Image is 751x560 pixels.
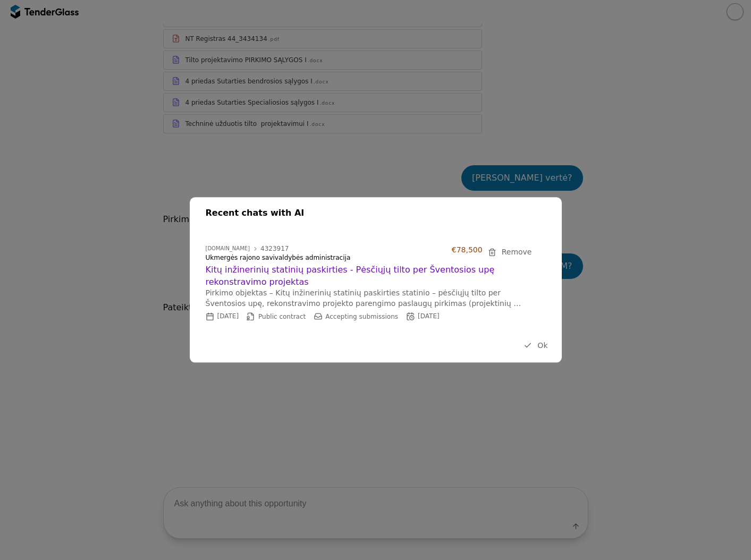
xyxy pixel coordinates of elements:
span: Public contract [258,313,306,320]
div: €78,500 [452,246,483,255]
button: Ok [520,339,551,352]
span: [DATE] [217,312,239,320]
span: Remove [502,248,532,257]
span: Accepting submissions [325,313,398,320]
span: [DATE] [418,312,440,320]
div: Ukmergės rajono savivaldybės administracija [206,254,441,262]
span: Ok [537,341,547,350]
a: [DOMAIN_NAME]4323917 [206,246,289,252]
div: [DOMAIN_NAME] [206,247,250,252]
p: Pirkimo objektas – Kitų inžinerinių statinių paskirties statinio – pėsčiųjų tilto per Šventosios ... [206,288,535,309]
button: Remove [485,246,535,259]
a: Kitų inžinerinių statinių paskirties - Pėsčiųjų tilto per Šventosios upę rekonstravimo projektas [206,265,535,289]
div: 4323917 [260,246,289,252]
span: Recent chats with AI [206,208,305,218]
